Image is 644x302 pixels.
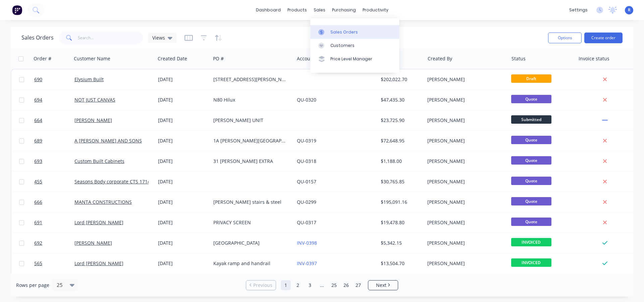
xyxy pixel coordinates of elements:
div: [PERSON_NAME] [427,117,502,124]
div: $202,022.70 [381,76,420,83]
a: 694 [34,90,74,110]
span: 664 [34,117,42,124]
img: Factory [12,5,22,15]
div: [PERSON_NAME] [427,137,502,144]
a: Page 25 [329,280,339,290]
div: $72,648.95 [381,137,420,144]
span: R [628,7,631,13]
div: 31 [PERSON_NAME] EXTRA [213,158,288,165]
a: Page 27 [353,280,363,290]
span: Next [376,282,386,289]
div: productivity [359,5,392,15]
a: 565 [34,253,74,274]
div: Price Level Manager [330,56,372,62]
div: PRIVACY SCREEN [213,219,288,226]
a: 455 [34,172,74,192]
div: $5,342.15 [381,240,420,246]
span: 694 [34,97,42,103]
a: 689 [34,131,74,151]
span: Draft [511,74,551,83]
a: Previous page [246,282,276,289]
div: [PERSON_NAME] [427,219,502,226]
div: Invoice status [579,55,609,62]
div: [DATE] [158,97,208,103]
span: 666 [34,199,42,205]
span: Quote [511,95,551,103]
span: INVOICED [511,258,551,267]
a: Page 26 [341,280,351,290]
a: 692 [34,233,74,253]
div: N80 Hilux [213,97,288,103]
div: [DATE] [158,219,208,226]
a: 691 [34,213,74,233]
a: QU-0320 [297,97,316,103]
ul: Pagination [243,280,401,290]
a: Price Level Manager [310,52,399,66]
div: [DATE] [158,178,208,185]
span: Views [152,34,165,41]
div: [PERSON_NAME] [427,240,502,246]
a: Jump forward [317,280,327,290]
div: $1,188.00 [381,158,420,165]
a: Page 3 [305,280,315,290]
div: [DATE] [158,158,208,165]
a: 693 [34,151,74,171]
div: [PERSON_NAME] UNIT [213,117,288,124]
div: [PERSON_NAME] [427,158,502,165]
div: [STREET_ADDRESS][PERSON_NAME] [213,76,288,83]
button: Create order [584,33,623,43]
span: Rows per page [16,282,49,289]
a: Seasons Body corporate CTS 17147 [74,178,153,185]
span: 693 [34,158,42,165]
a: Custom Built Cabinets [74,158,124,164]
a: QU-0157 [297,178,316,185]
a: QU-0318 [297,158,316,164]
a: dashboard [253,5,284,15]
div: $23,725.90 [381,117,420,124]
div: [DATE] [158,240,208,246]
a: Next page [368,282,398,289]
button: Options [548,33,582,43]
span: Quote [511,156,551,165]
a: Sales Orders [310,25,399,39]
div: [PERSON_NAME] [427,178,502,185]
div: [PERSON_NAME] stairs & steel [213,199,288,205]
a: Lord [PERSON_NAME] [74,260,123,266]
a: [PERSON_NAME] [74,240,112,246]
div: [DATE] [158,76,208,83]
a: QU-0299 [297,199,316,205]
a: 690 [34,69,74,89]
div: $13,504.70 [381,260,420,267]
div: 1A [PERSON_NAME][GEOGRAPHIC_DATA][PERSON_NAME] [213,137,288,144]
a: 666 [34,192,74,212]
div: Kayak ramp and handrail [213,260,288,267]
span: Previous [253,282,272,289]
span: INVOICED [511,238,551,246]
div: Created Date [158,55,187,62]
div: Created By [428,55,452,62]
div: Order # [34,55,51,62]
div: Accounting Order # [297,55,341,62]
div: [DATE] [158,117,208,124]
div: [DATE] [158,199,208,205]
a: 664 [34,110,74,130]
div: [DATE] [158,260,208,267]
div: [DATE] [158,137,208,144]
a: MANTA CONSTRUCTIONS [74,199,132,205]
div: $47,435.30 [381,97,420,103]
a: Elysium Built [74,76,104,82]
div: Customers [330,43,355,49]
span: Quote [511,218,551,226]
input: Search... [78,31,143,45]
div: [PERSON_NAME] [427,199,502,205]
div: purchasing [329,5,359,15]
span: 690 [34,76,42,83]
div: [PERSON_NAME] [427,260,502,267]
div: products [284,5,310,15]
div: [PERSON_NAME] [427,76,502,83]
h1: Sales Orders [21,35,54,41]
div: $19,478.80 [381,219,420,226]
a: Lord [PERSON_NAME] [74,219,123,226]
a: [PERSON_NAME] [74,117,112,123]
div: $30,765.85 [381,178,420,185]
